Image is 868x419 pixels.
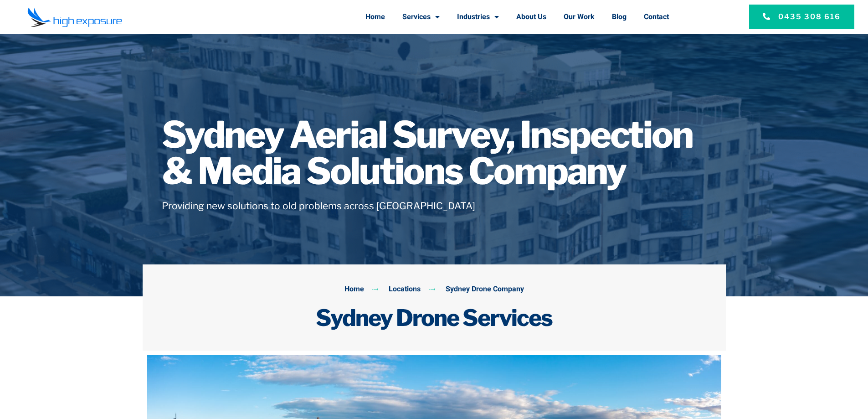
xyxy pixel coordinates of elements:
[457,5,499,29] a: Industries
[162,304,707,331] h2: Sydney Drone Services
[162,117,707,190] h1: Sydney Aerial Survey, Inspection & Media Solutions Company
[749,5,854,29] a: 0435 308 616
[27,7,122,27] img: Final-Logo copy
[386,284,421,295] span: Locations
[148,5,669,29] nav: Menu
[443,284,524,295] span: Sydney Drone Company
[344,284,364,295] span: Home
[371,284,421,295] a: Locations
[564,5,595,29] a: Our Work
[778,11,841,22] span: 0435 308 616
[644,5,669,29] a: Contact
[402,5,440,29] a: Services
[162,199,707,213] h5: Providing new solutions to old problems across [GEOGRAPHIC_DATA]
[612,5,627,29] a: Blog
[365,5,385,29] a: Home
[516,5,546,29] a: About Us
